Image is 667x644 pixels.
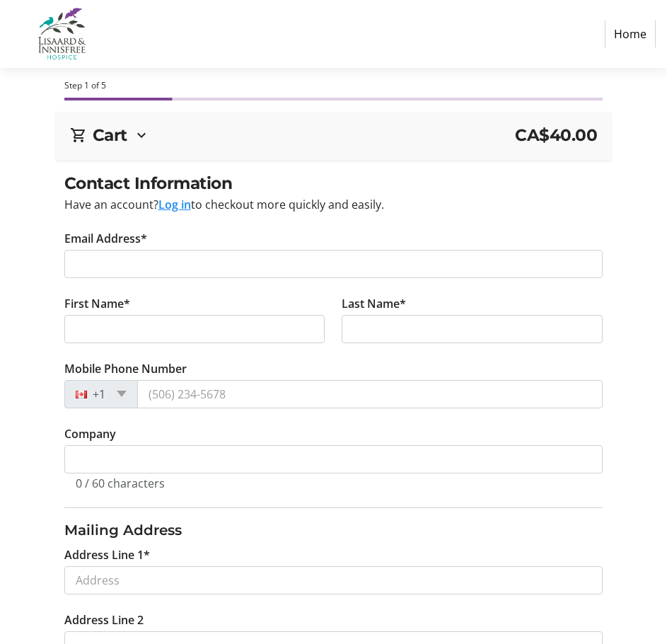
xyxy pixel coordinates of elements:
[70,123,598,148] div: CartCA$40.00
[158,196,191,213] button: Log in
[93,123,127,148] h2: Cart
[605,21,656,47] a: Home
[64,611,144,628] label: Address Line 2
[64,230,147,247] label: Email Address*
[64,295,130,312] label: First Name*
[64,79,603,92] div: Step 1 of 5
[64,171,603,196] h2: Contact Information
[64,546,150,563] label: Address Line 1*
[64,425,116,442] label: Company
[64,196,603,213] div: Have an account? to checkout more quickly and easily.
[64,566,603,594] input: Address
[11,6,112,62] img: Lisaard & Innisfree Hospice's Logo
[137,380,603,408] input: (506) 234-5678
[342,295,406,312] label: Last Name*
[515,123,597,148] span: CA$40.00
[64,519,603,541] h3: Mailing Address
[64,360,187,377] label: Mobile Phone Number
[76,476,165,491] tr-character-limit: 0 / 60 characters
